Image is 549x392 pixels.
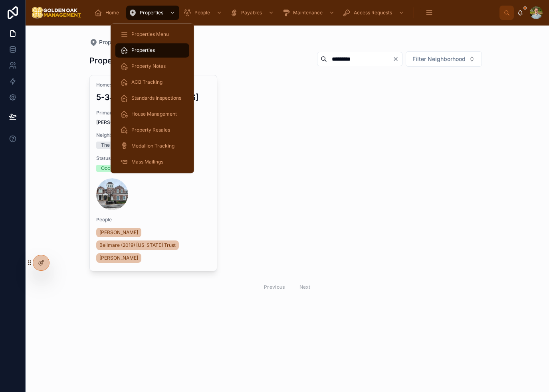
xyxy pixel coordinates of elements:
[92,6,125,20] a: Home
[140,10,163,16] span: Properties
[99,229,138,236] span: [PERSON_NAME]
[131,47,155,53] span: Properties
[392,56,402,62] button: Clear
[115,27,189,41] a: Properties Menu
[115,107,189,121] a: House Management
[105,10,119,16] span: Home
[101,142,187,149] div: The Cottages at [GEOGRAPHIC_DATA]
[131,127,170,133] span: Property Resales
[115,139,189,153] a: Medallion Tracking
[131,95,181,101] span: Standards Inspections
[279,6,339,20] a: Maintenance
[96,119,210,126] span: [PERSON_NAME]
[126,6,179,20] a: Properties
[96,110,210,116] span: Primary Contact
[131,63,166,69] span: Property Notes
[96,228,141,237] a: [PERSON_NAME]
[96,82,210,88] span: Homesite
[228,6,278,20] a: Payables
[406,51,482,67] button: Select Button
[115,59,189,73] a: Property Notes
[241,10,262,16] span: Payables
[131,143,174,149] span: Medallion Tracking
[293,10,323,16] span: Maintenance
[96,155,210,162] span: Status
[32,6,81,19] img: App logo
[131,79,163,85] span: ACB Tracking
[412,55,466,63] span: Filter Neighborhood
[96,240,179,250] a: Bellmare (2019) [US_STATE] Trust
[115,75,189,89] a: ACB Tracking
[96,132,210,138] span: Neighborhood
[99,242,176,248] span: Bellmare (2019) [US_STATE] Trust
[99,255,138,261] span: [PERSON_NAME]
[354,10,392,16] span: Access Requests
[181,6,226,20] a: People
[89,75,217,271] a: Homesite5-34 | [STREET_ADDRESS]Primary Contact[PERSON_NAME]NeighborhoodThe Cottages at [GEOGRAPHI...
[101,165,148,172] div: Occupied - Seasonal
[131,159,163,165] span: Mass Mailings
[131,31,169,37] span: Properties Menu
[115,91,189,105] a: Standards Inspections
[96,217,210,223] span: People
[115,123,189,137] a: Property Resales
[89,38,127,46] a: Properties
[96,253,141,263] a: [PERSON_NAME]
[99,38,127,46] span: Properties
[340,6,408,20] a: Access Requests
[115,155,189,169] a: Mass Mailings
[88,4,499,22] div: scrollable content
[194,10,210,16] span: People
[131,111,177,117] span: House Management
[115,43,189,57] a: Properties
[89,55,129,66] h1: Properties
[96,91,210,103] h3: 5-34 | [STREET_ADDRESS]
